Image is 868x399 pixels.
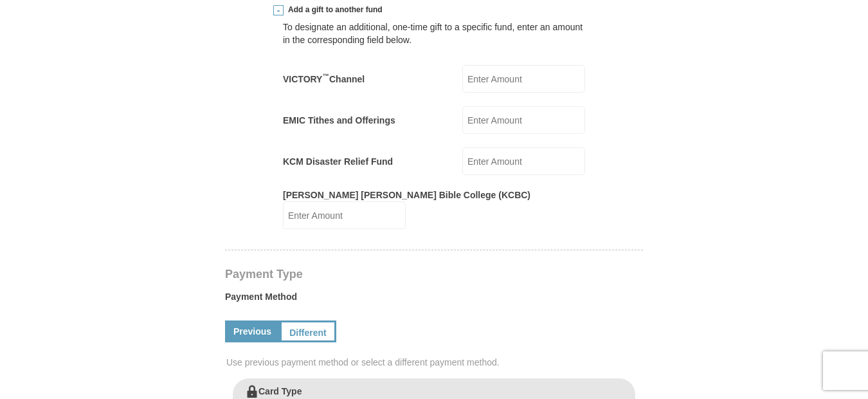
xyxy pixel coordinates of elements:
input: Enter Amount [462,147,585,175]
label: [PERSON_NAME] [PERSON_NAME] Bible College (KCBC) [283,189,530,201]
div: To designate an additional, one-time gift to a specific fund, enter an amount in the correspondin... [283,21,585,46]
span: Add a gift to another fund [284,5,383,15]
label: KCM Disaster Relief Fund [283,155,393,168]
a: Different [280,320,336,342]
input: Enter Amount [462,65,585,93]
span: Use previous payment method or select a different payment method. [226,356,644,369]
label: VICTORY Channel [283,73,365,86]
input: Enter Amount [283,201,406,229]
label: Payment Method [225,290,643,310]
sup: ™ [322,72,329,80]
label: EMIC Tithes and Offerings [283,114,395,127]
a: Previous [225,320,280,342]
h4: Payment Type [225,269,643,279]
input: Enter Amount [462,106,585,134]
